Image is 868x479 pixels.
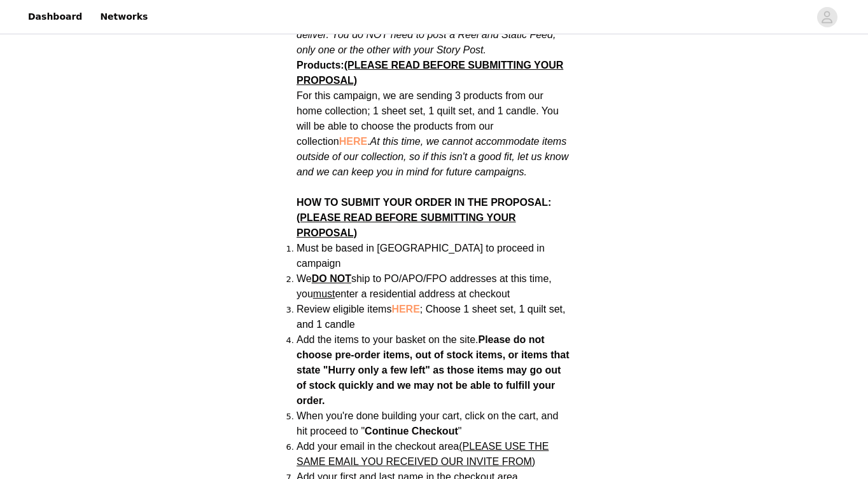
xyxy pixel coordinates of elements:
div: avatar [821,7,833,27]
span: (PLEASE USE THE SAME EMAIL YOU RECEIVED OUR INVITE FROM) [297,441,549,467]
span: For this campaign, we are sending 3 products from our home collection; 1 sheet set, 1 quilt set, ... [297,90,568,177]
span: Add your email in the checkout area [297,441,549,467]
strong: Products: [297,60,563,86]
a: Dashboard [20,3,90,31]
span: (PLEASE READ BEFORE SUBMITTING YOUR PROPOSAL) [297,60,563,86]
strong: DO NOT [312,273,351,284]
a: HERE [391,304,419,314]
span: When you're done building your cart, click on the cart, and hit proceed to " " [297,410,558,436]
a: Networks [92,3,155,31]
span: ; Choose 1 sheet set, 1 quilt set, and 1 candle [297,304,565,330]
span: Must be based in [GEOGRAPHIC_DATA] to proceed in campaign [297,243,545,269]
span: must [313,288,335,299]
em: At this time, we cannot accommodate items outside of our collection, so if this isn't a good fit,... [297,136,568,177]
a: HERE [339,136,367,147]
strong: Please do not choose pre-order items, out of stock items, or items that state "Hurry only a few l... [297,334,570,406]
strong: Continue Checkout [365,426,458,436]
span: Review eligible items [297,304,565,330]
span: (PLEASE READ BEFORE SUBMITTING YOUR PROPOSAL) [297,212,516,238]
span: We ship to PO/APO/FPO addresses at this time, you enter a residential address at checkout [297,273,552,299]
strong: HOW TO SUBMIT YOUR ORDER IN THE PROPOSAL: [297,197,551,238]
span: Add the items to your basket on the site. [297,334,479,345]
